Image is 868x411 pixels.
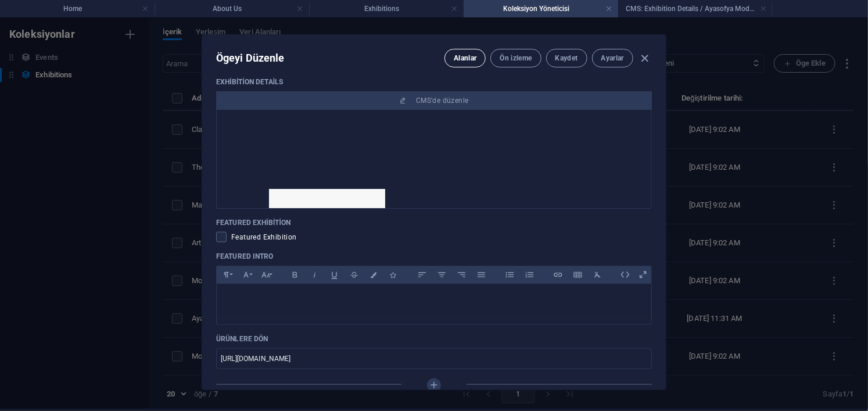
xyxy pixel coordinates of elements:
span: Ön izleme [500,53,532,63]
button: Align Left [413,267,431,283]
button: Icons [384,267,403,283]
div: Bir web sitesine bağlanırken tam bir URL kullanmak gereklidir, örneğin: "https://www.example.com"... [216,348,652,369]
p: Featured Exhibition [216,218,652,227]
button: Align Center [432,267,451,283]
span: Alanlar [454,53,476,63]
p: Featured Intro [216,252,652,261]
h2: Ögeyi Düzenle [216,51,285,65]
h4: Koleksiyon Yöneticisi [464,2,618,15]
button: Ön izleme [490,49,541,67]
p: Exhibition Details [216,77,652,87]
button: Font Family [236,267,255,283]
button: Paragraph Format [217,267,235,283]
i: HTML'yi düzenle [616,266,634,284]
h4: Exhibitions [309,2,464,15]
button: CMS'de düzenle [216,91,652,110]
button: Align Right [452,267,471,283]
button: Underline (Ctrl+U) [325,267,343,283]
button: Clear Formatting [588,267,607,283]
button: Colors [364,267,383,283]
span: Ayarlar [601,53,624,63]
h4: About Us [155,2,309,15]
span: CMS'de düzenle [416,96,469,105]
button: Strikethrough [345,267,363,283]
button: Font Size [256,267,275,283]
button: Kaydet [546,49,587,67]
button: Unordered List [500,267,519,283]
button: Bold (Ctrl+B) [285,267,304,283]
span: Featured Exhibition [231,233,297,242]
button: Insert Table [568,267,587,283]
button: Align Justify [472,267,490,283]
button: Alan Ekle [427,378,441,392]
i: Kaplama olarak aç [634,266,652,284]
span: Kaydet [555,53,578,63]
h4: CMS: Exhibition Details / Ayasofya Modeli [618,2,773,15]
button: Alanlar [444,49,486,67]
button: Insert Link [548,267,567,283]
button: Ordered List [520,267,539,283]
button: Ayarlar [592,49,633,67]
p: Ürünlere Dön [216,334,652,344]
button: Italic (Ctrl+I) [305,267,324,283]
